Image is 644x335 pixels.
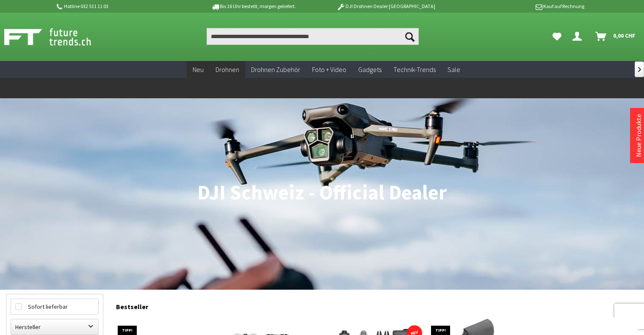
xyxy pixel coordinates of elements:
span: Sale [448,65,460,74]
a: Sale [442,61,466,78]
input: Produkt, Marke, Kategorie, EAN, Artikelnummer… [207,28,418,45]
span: Technik-Trends [393,65,436,74]
span: Foto + Video [312,65,346,74]
h1: DJI Schweiz - Official Dealer [6,182,638,203]
span: Drohnen [216,65,239,74]
a: Drohnen [210,61,245,78]
div: Bestseller [116,294,638,315]
span: Drohnen Zubehör [251,65,300,74]
a: Dein Konto [569,28,589,45]
span: Neu [193,65,204,74]
span: Gadgets [358,65,381,74]
span: 0,00 CHF [613,29,636,42]
p: Hotline 032 511 11 03 [55,1,188,11]
p: Kauf auf Rechnung [452,1,584,11]
span:  [638,67,641,72]
img: Shop Futuretrends - zur Startseite wechseln [4,26,110,47]
button: Suchen [401,28,419,45]
a: Foto + Video [306,61,352,78]
label: Hersteller [11,319,98,335]
label: Sofort lieferbar [11,299,98,314]
a: Gadgets [352,61,387,78]
a: Meine Favoriten [548,28,566,45]
p: Bis 16 Uhr bestellt, morgen geliefert. [188,1,320,11]
a: Drohnen Zubehör [245,61,306,78]
a: Technik-Trends [387,61,442,78]
a: Neu [187,61,210,78]
a: Neue Produkte [634,114,643,157]
a: Warenkorb [592,28,640,45]
p: DJI Drohnen Dealer [GEOGRAPHIC_DATA] [320,1,452,11]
